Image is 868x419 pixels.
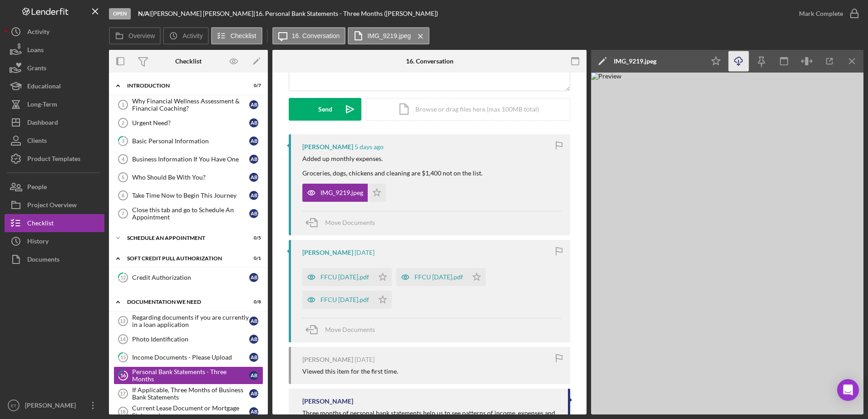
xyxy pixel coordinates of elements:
tspan: 15 [120,354,126,360]
button: Grants [5,59,104,77]
div: Open [109,8,131,19]
a: 4Business Information If You Have OneAB [113,150,263,168]
div: 0 / 5 [245,235,261,241]
label: Activity [182,32,202,39]
button: Move Documents [302,318,384,341]
div: FFCU [DATE].pdf [414,273,463,281]
button: ET[PERSON_NAME] [5,396,104,414]
div: Loans [27,41,44,61]
a: 7Close this tab and go to Schedule An AppointmentAB [113,205,263,223]
div: If Applicable, Three Months of Business Bank Statements [132,386,249,401]
a: History [5,232,104,250]
div: [PERSON_NAME] [302,143,353,151]
button: Long-Term [5,95,104,113]
div: Urgent Need? [132,119,249,127]
div: 0 / 8 [245,299,261,305]
b: N/A [138,10,149,17]
a: 2Urgent Need?AB [113,114,263,132]
a: 5Who Should Be With You?AB [113,168,263,186]
tspan: 16 [120,372,126,378]
button: FFCU [DATE].pdf [302,291,392,309]
button: Clients [5,132,104,150]
button: IMG_9219.jpeg [302,184,386,202]
a: 1Why Financial Wellness Assessment & Financial Coaching?AB [113,96,263,114]
div: Business Information If You Have One [132,156,249,163]
div: A B [249,335,258,344]
div: Take Time Now to Begin This Journey [132,192,249,199]
div: Photo Identification [132,336,249,343]
div: Dashboard [27,113,58,134]
a: 17If Applicable, Three Months of Business Bank StatementsAB [113,385,263,403]
tspan: 1 [122,102,124,107]
div: FFCU [DATE].pdf [321,296,369,303]
div: Introduction [127,83,238,88]
time: 2025-08-15 10:41 [355,356,375,363]
tspan: 4 [122,156,125,162]
div: Credit Authorization [132,274,249,281]
button: Activity [163,27,208,44]
div: Documentation We Need [127,299,238,305]
a: 16Personal Bank Statements - Three MonthsAB [113,366,263,385]
tspan: 7 [122,211,124,216]
div: [PERSON_NAME] [23,396,82,417]
div: A B [249,209,258,218]
button: Send [289,98,361,121]
span: Move Documents [325,219,375,226]
div: [PERSON_NAME] [302,398,353,405]
div: Product Templates [27,150,80,170]
button: Checklist [211,27,262,44]
label: Checklist [231,32,256,39]
div: Clients [27,132,47,152]
div: | [138,10,151,17]
div: Checklist [27,214,54,234]
label: Overview [128,32,155,39]
div: A B [249,273,258,282]
div: Schedule An Appointment [127,235,238,241]
div: A B [249,100,258,109]
label: 16. Conversation [292,32,340,39]
div: Long-Term [27,95,57,116]
div: A B [249,371,258,380]
button: People [5,178,104,196]
button: Project Overview [5,196,104,214]
div: Why Financial Wellness Assessment & Financial Coaching? [132,97,249,112]
time: 2025-08-24 15:24 [355,143,384,151]
div: A B [249,191,258,200]
tspan: 18 [120,409,125,414]
button: Activity [5,23,104,41]
tspan: 6 [122,193,124,198]
tspan: 14 [120,336,126,342]
div: Soft Credit Pull Authorization [127,256,238,261]
button: Educational [5,77,104,95]
div: 0 / 7 [245,83,261,88]
tspan: 2 [122,120,124,126]
div: Viewed this item for the first time. [302,368,398,375]
a: 3Basic Personal InformationAB [113,132,263,150]
button: Move Documents [302,211,384,234]
div: A B [249,118,258,127]
div: Educational [27,77,61,97]
div: People [27,178,47,198]
div: A B [249,155,258,164]
tspan: 12 [120,274,126,280]
button: 16. Conversation [272,27,346,44]
div: Checklist [175,58,202,65]
div: Mark Complete [799,5,843,23]
div: [PERSON_NAME] [PERSON_NAME] | [151,10,255,17]
a: 6Take Time Now to Begin This JourneyAB [113,186,263,205]
div: Regarding documents if you are currently in a loan application [132,314,249,328]
label: IMG_9219.jpeg [367,32,411,39]
div: Personal Bank Statements - Three Months [132,368,249,383]
tspan: 3 [122,138,124,144]
button: Dashboard [5,113,104,132]
tspan: 13 [120,318,125,324]
button: Overview [109,27,161,44]
button: Checklist [5,214,104,232]
a: Documents [5,250,104,268]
